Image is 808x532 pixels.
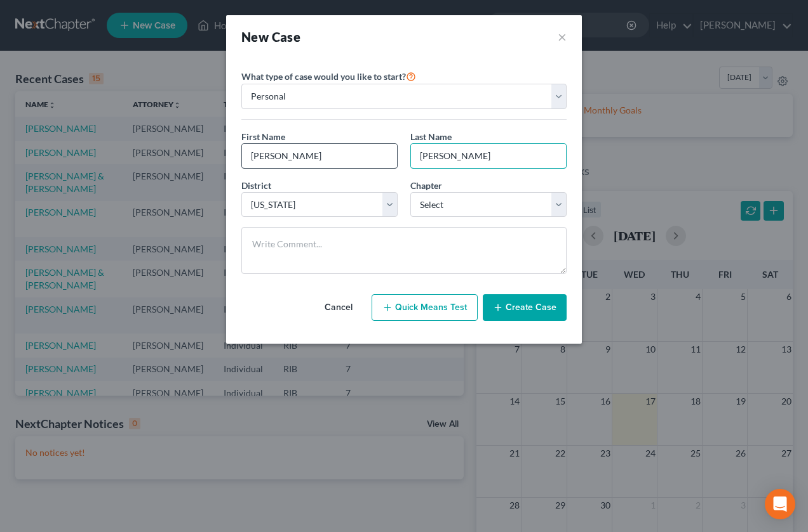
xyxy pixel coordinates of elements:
[241,68,416,84] label: What type of case would you like to start?
[765,489,795,519] div: Open Intercom Messenger
[410,131,452,142] span: Last Name
[410,180,442,191] span: Chapter
[242,144,397,168] input: Enter First Name
[241,180,271,191] span: District
[483,294,567,321] button: Create Case
[241,131,285,142] span: First Name
[241,29,300,44] strong: New Case
[372,294,478,321] button: Quick Means Test
[558,28,567,46] button: ×
[311,295,367,320] button: Cancel
[411,144,566,168] input: Enter Last Name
